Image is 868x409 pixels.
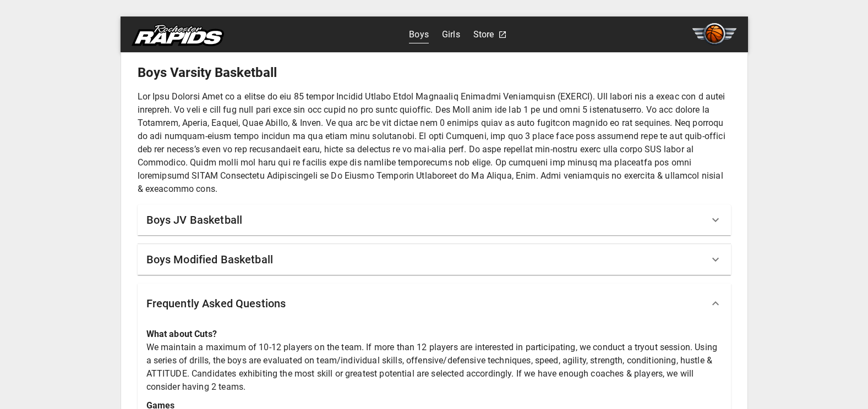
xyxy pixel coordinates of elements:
a: Store [473,26,494,43]
a: Girls [442,26,460,43]
div: Boys Modified Basketball [138,244,731,275]
p: We maintain a maximum of 10-12 players on the team. If more than 12 players are interested in par... [146,341,722,394]
h6: Boys JV Basketball [146,211,243,229]
p: Lor Ipsu Dolorsi Amet co a elitse do eiu 85 tempor Incidid Utlabo Etdol Magnaaliq Enimadmi Veniam... [138,90,731,196]
h5: Boys Varsity Basketball [138,64,731,81]
h6: Boys Modified Basketball [146,251,274,268]
h6: Frequently Asked Questions [146,295,286,312]
div: Boys JV Basketball [138,204,731,235]
div: Frequently Asked Questions [138,284,731,323]
img: basketball.svg [692,23,736,45]
p: What about Cuts? [146,328,722,341]
a: Boys [409,26,429,43]
img: rapids.svg [132,24,224,46]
